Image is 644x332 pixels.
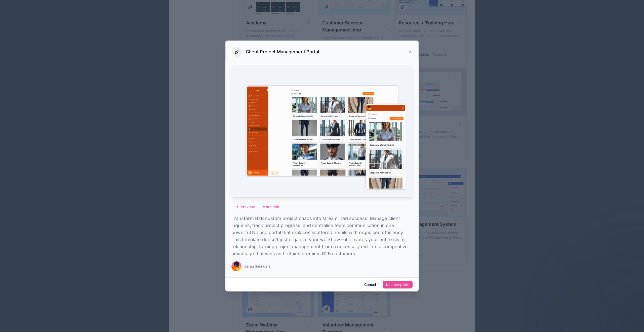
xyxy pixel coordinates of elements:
div: Use template [386,282,409,287]
img: Client Project Management Portal [231,65,413,197]
p: Transform B2B custom project chaos into streamlined success. Manage client inquiries, track proje... [231,215,413,257]
button: More info [259,203,282,211]
button: Use template [383,281,413,289]
span: Preview [241,205,255,209]
h3: Client Project Management Portal [246,49,319,55]
span: Kieran Saunders [244,264,270,269]
button: Preview [231,203,258,211]
iframe: Intercom notifications message [543,294,644,329]
button: Cancel [361,281,380,289]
